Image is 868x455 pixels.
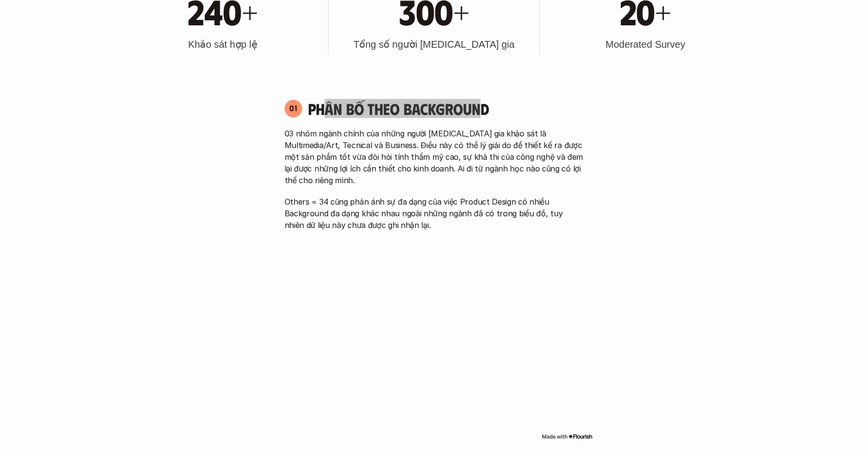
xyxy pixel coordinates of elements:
[188,38,257,51] h3: Khảo sát hợp lệ
[285,128,584,186] p: 03 nhóm ngành chính của những người [MEDICAL_DATA] gia khảo sát là Multimedia/Art, Tecnical và Bu...
[285,196,584,231] p: Others = 34 cũng phản ánh sự đa dạng của việc Product Design có nhiều Background đa dạng khác nha...
[289,104,297,112] p: 01
[276,246,593,431] iframe: To enrich screen reader interactions, please activate Accessibility in Grammarly extension settings
[605,38,685,51] h3: Moderated Survey
[308,99,584,118] h4: Phân bố theo background
[541,433,593,440] img: Made with Flourish
[353,38,515,51] h3: Tổng số người [MEDICAL_DATA] gia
